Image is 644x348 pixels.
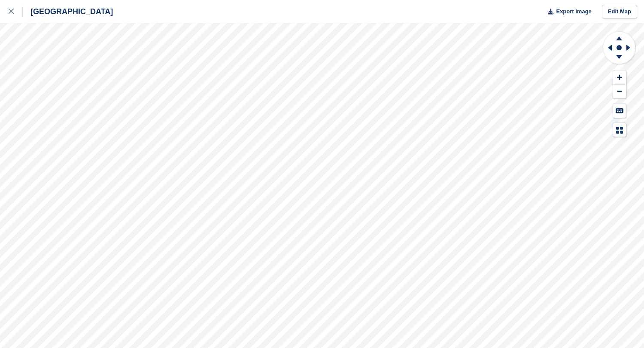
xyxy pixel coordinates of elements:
a: Edit Map [602,5,637,19]
button: Keyboard Shortcuts [613,104,626,118]
div: [GEOGRAPHIC_DATA] [23,6,113,17]
button: Export Image [543,5,592,19]
button: Zoom Out [613,85,626,99]
button: Map Legend [613,123,626,137]
button: Zoom In [613,70,626,85]
span: Export Image [556,7,591,16]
